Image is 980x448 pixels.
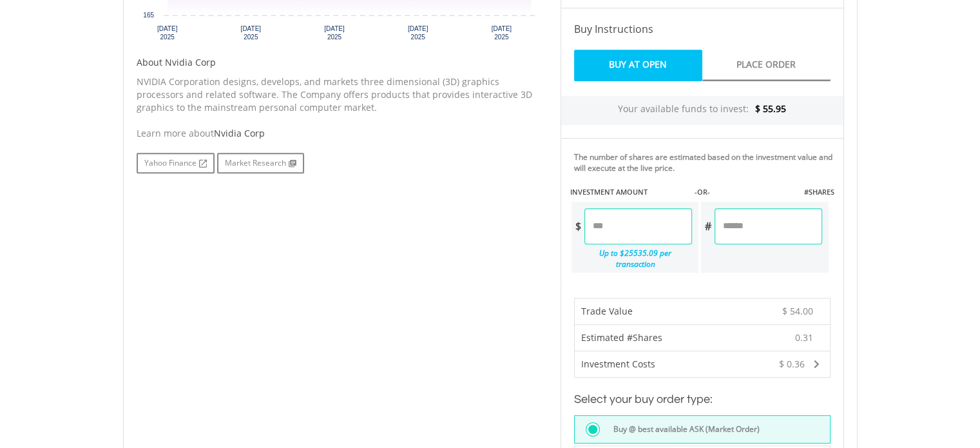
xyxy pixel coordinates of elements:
[217,153,304,173] a: Market Research
[570,187,648,197] label: INVESTMENT AMOUNT
[581,331,662,344] span: Estimated #Shares
[157,25,177,41] text: [DATE] 2025
[137,127,541,140] div: Learn more about
[779,358,805,370] span: $ 0.36
[214,127,265,139] span: Nvidia Corp
[574,391,831,409] h3: Select your buy order type:
[137,56,541,69] h5: About Nvidia Corp
[574,21,831,37] h4: Buy Instructions
[795,331,813,344] span: 0.31
[407,25,428,41] text: [DATE] 2025
[491,25,512,41] text: [DATE] 2025
[561,96,843,125] div: Your available funds to invest:
[702,50,831,81] a: Place Order
[701,208,715,244] div: #
[137,75,541,114] p: NVIDIA Corporation designs, develops, and markets three dimensional (3D) graphics processors and ...
[803,187,834,197] label: #SHARES
[137,153,215,173] a: Yahoo Finance
[581,358,655,370] span: Investment Costs
[574,151,838,173] div: The number of shares are estimated based on the investment value and will execute at the live price.
[755,102,786,115] span: $ 55.95
[574,50,702,81] a: Buy At Open
[572,244,693,273] div: Up to $25535.09 per transaction
[606,422,760,436] label: Buy @ best available ASK (Market Order)
[324,25,345,41] text: [DATE] 2025
[572,208,584,244] div: $
[694,187,709,197] label: -OR-
[581,305,633,317] span: Trade Value
[240,25,261,41] text: [DATE] 2025
[143,12,154,19] text: 165
[782,305,813,317] span: $ 54.00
